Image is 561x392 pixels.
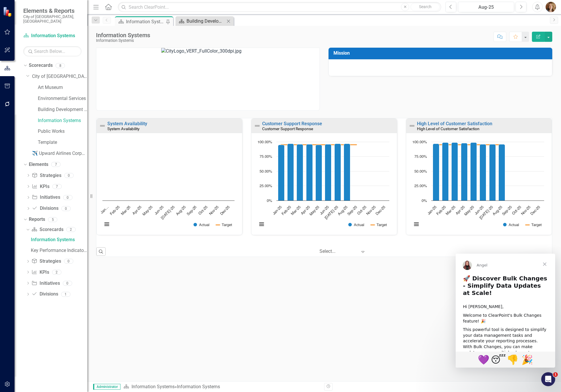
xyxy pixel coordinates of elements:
text: Feb-25 [436,205,447,216]
a: Building Development Services [177,17,225,25]
div: This powerful tool is designed to simplify your data management tasks and accelerate your reporti... [7,73,92,124]
div: 7 [52,184,62,189]
a: Information Systems [38,117,87,124]
span: 1 reaction [50,99,64,113]
g: Actual, series 1 of 2. Bar series with 12 bars. [433,142,539,201]
a: Scorecards [29,62,53,69]
div: Information Systems [96,32,150,38]
text: Dec-25 [375,205,386,216]
text: Mar-25 [445,205,456,216]
text: Nov-25 [521,205,531,216]
button: View chart menu, Chart [258,220,266,228]
span: Administrator [93,384,120,390]
path: Aug-25, 97. Actual. [344,144,350,201]
span: sleeping reaction [35,99,50,113]
path: Mar-25, 96. Actual. [297,144,303,201]
div: Information Systems [177,384,220,389]
a: Public Works [38,128,87,135]
text: 25.00% [260,184,272,188]
div: Chart. Highcharts interactive chart. [100,139,239,233]
a: Template [38,139,87,146]
a: Divisions [31,291,58,298]
div: Double-Click to Edit [251,118,397,235]
path: Jun-25, 96. Actual. [325,144,331,201]
svg: Interactive chart [409,139,547,233]
text: 75.00% [260,155,272,159]
input: Search ClearPoint... [118,2,441,12]
text: 75.00% [414,155,427,159]
div: 7 [51,162,61,167]
div: 2 [52,270,61,275]
a: KPIs [32,183,49,190]
path: Jul-25, 96. Actual. [489,144,496,201]
text: Jun-25 [154,205,164,216]
text: 0% [267,199,272,203]
span: tada reaction [64,99,79,113]
text: Jun-25 [474,205,484,216]
img: ClearPoint Strategy [3,7,13,17]
img: Not Defined [409,122,416,129]
text: Jan-25 [427,205,437,216]
a: Building Development Services [38,106,87,113]
a: Strategies [31,258,61,265]
div: 5 [48,217,57,222]
text: May-25 [464,205,475,216]
text: Apr-25 [300,205,311,216]
a: Information Systems [23,33,81,39]
text: Jan… [100,205,109,215]
div: 0 [63,195,72,200]
div: Aug-25 [460,4,512,11]
div: Information Systems [96,38,150,43]
text: Dec-25 [530,205,541,216]
span: 1 [553,372,558,377]
button: Show Actual [503,223,519,227]
text: Jun-25 [319,205,330,216]
button: View chart menu, Chart [412,220,420,228]
path: Apr-25, 96. Actual. [306,144,313,201]
path: Jan-25, 97. Actual. [433,144,439,201]
text: Oct-25 [357,205,367,216]
text: Aug-25 [492,205,503,216]
text: 50.00% [414,170,427,173]
div: 1 [61,292,70,297]
svg: Interactive chart [100,139,237,233]
text: Oct-25 [512,205,522,216]
small: Customer Support Response [262,126,313,131]
text: 100.00% [258,140,272,144]
text: [DATE]-25 [324,205,339,220]
div: Double-Click to Edit [96,118,242,235]
span: 😴 [35,101,50,112]
div: 0 [63,281,72,286]
a: Information Systems [132,384,175,389]
path: Jul-25, 97. Actual. [334,144,341,201]
iframe: Intercom live chat [541,372,555,386]
text: [DATE]-25 [479,205,494,220]
text: Feb-25 [281,205,292,216]
a: Art Museum [38,84,87,91]
a: Reports [29,216,45,223]
path: Feb-25, 99. Actual. [442,142,448,201]
path: Feb-25, 97. Actual. [287,144,294,201]
text: May-25 [309,205,320,216]
text: Apr-25 [455,205,466,216]
div: Chart. Highcharts interactive chart. [254,139,394,233]
text: Feb-25 [109,205,120,216]
path: Jan-25, 95. Actual. [278,145,284,201]
span: 💜 [22,101,34,112]
button: Show Actual [348,223,364,227]
span: 🎉 [66,101,77,112]
span: 👎 [51,101,63,112]
a: Divisions [32,205,58,212]
text: [DATE]-25 [160,205,175,220]
button: Show Actual [193,223,210,227]
text: Nov-25 [209,205,219,216]
path: Aug-25, 96. Actual. [498,144,505,201]
a: Information Systems [29,235,87,244]
div: Chart. Highcharts interactive chart. [409,139,549,233]
text: Aug-25 [337,205,348,216]
div: 0 [64,173,74,178]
